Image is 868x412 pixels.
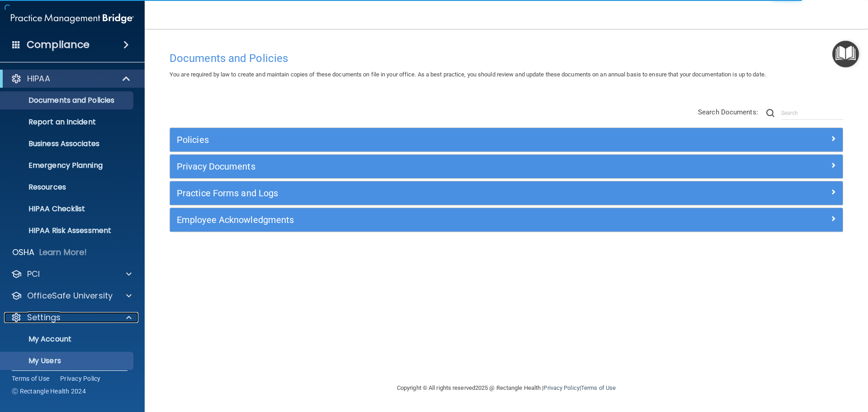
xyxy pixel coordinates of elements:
[27,73,50,84] p: HIPAA
[6,226,129,235] p: HIPAA Risk Assessment
[177,213,836,227] a: Employee Acknowledgments
[27,312,61,323] p: Settings
[11,290,132,301] a: OfficeSafe University
[12,374,49,383] a: Terms of Use
[170,52,843,64] h4: Documents and Policies
[177,188,668,198] h5: Practice Forms and Logs
[177,133,836,147] a: Policies
[6,335,129,344] p: My Account
[27,290,113,301] p: OfficeSafe University
[6,183,129,192] p: Resources
[766,109,774,117] img: ic-search.3b580494.png
[698,108,758,116] span: Search Documents:
[170,71,766,78] span: You are required by law to create and maintain copies of these documents on file in your office. ...
[543,384,579,391] a: Privacy Policy
[6,96,129,105] p: Documents and Policies
[11,73,131,84] a: HIPAA
[6,139,129,148] p: Business Associates
[6,204,129,213] p: HIPAA Checklist
[11,9,134,28] img: PMB logo
[581,384,616,391] a: Terms of Use
[11,269,132,279] a: PCI
[6,356,129,365] p: My Users
[27,38,90,51] h4: Compliance
[60,374,101,383] a: Privacy Policy
[12,387,86,396] span: Ⓒ Rectangle Health 2024
[832,41,859,67] button: Open Resource Center
[39,247,87,258] p: Learn More!
[712,348,857,384] iframe: Drift Widget Chat Controller
[11,312,132,323] a: Settings
[341,374,671,403] div: Copyright © All rights reserved 2025 @ Rectangle Health | |
[6,118,129,127] p: Report an Incident
[177,159,836,174] a: Privacy Documents
[177,135,668,145] h5: Policies
[177,186,836,200] a: Practice Forms and Logs
[177,161,668,171] h5: Privacy Documents
[781,106,843,120] input: Search
[6,161,129,170] p: Emergency Planning
[27,269,40,279] p: PCI
[12,247,35,258] p: OSHA
[177,215,668,225] h5: Employee Acknowledgments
